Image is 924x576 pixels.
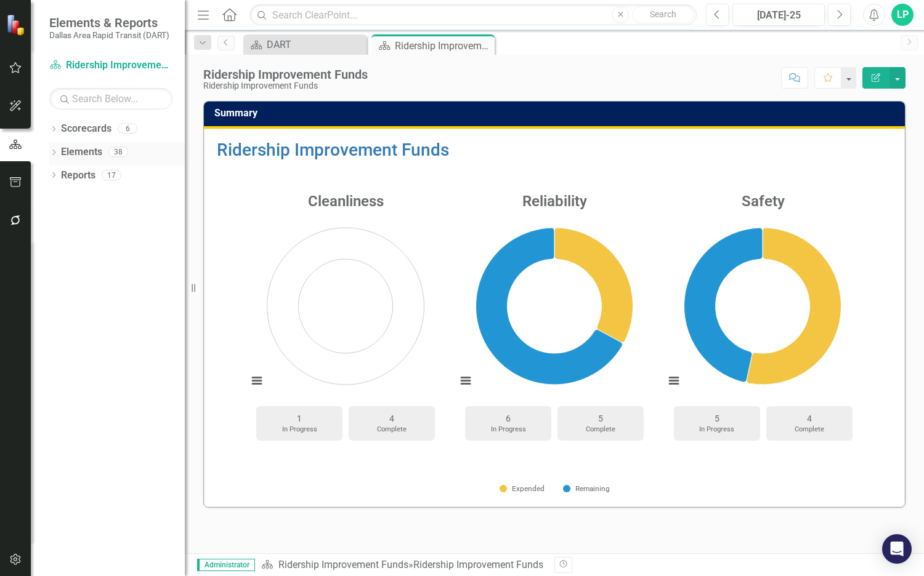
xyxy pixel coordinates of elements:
[500,484,545,494] div: Expended
[214,108,899,119] h3: Summary
[203,81,368,90] div: Ridership Improvement Funds
[249,4,697,26] input: Search ClearPoint...
[564,412,638,425] div: 5
[665,372,683,390] button: View chart menu, Chart
[476,228,622,385] path: Remaining, 1,384,801.46.
[564,425,638,434] div: Complete
[450,193,659,209] h3: Reliability
[891,4,914,26] button: LP
[659,215,867,400] div: Chart. Highcharts interactive chart.
[267,37,363,52] div: DART
[61,169,95,183] a: Reports
[61,145,102,159] a: Elements
[684,228,763,382] path: Remaining, 17,624,811.32.
[262,412,336,425] div: 1
[197,559,255,571] span: Administrator
[49,15,169,30] span: Elements & Reports
[659,193,867,209] h3: Safety
[261,558,545,572] div: »
[217,140,449,160] a: Ridership Improvement Funds
[659,215,867,400] svg: Interactive chart
[737,8,821,23] div: [DATE]-25
[450,215,659,400] div: Chart. Highcharts interactive chart.
[680,412,754,425] div: 5
[563,484,610,494] div: Remaining
[413,559,543,570] div: Ridership Improvement Funds
[278,559,408,570] a: Ridership Improvement Funds
[49,88,172,110] input: Search Below...
[246,37,363,52] a: DART
[49,30,169,40] small: Dallas Area Rapid Transit (DART)
[248,372,265,390] button: View chart menu, Chart
[632,6,694,23] button: Search
[108,147,128,158] div: 38
[355,425,429,434] div: Complete
[471,412,545,425] div: 6
[457,372,474,390] button: View chart menu, Chart
[772,425,846,434] div: Complete
[355,412,429,425] div: 4
[118,124,137,134] div: 6
[471,425,545,434] div: In Progress
[61,122,111,136] a: Scorecards
[395,38,492,54] div: Ridership Improvement Funds
[262,425,336,434] div: In Progress
[6,14,28,36] img: ClearPoint Strategy
[772,412,846,425] div: 4
[203,68,368,81] div: Ridership Improvement Funds
[747,228,841,385] path: Expended, 20,193,729.68.
[650,9,676,19] span: Search
[732,4,825,26] button: [DATE]-25
[680,425,754,434] div: In Progress
[102,170,121,180] div: 17
[241,215,450,400] div: Chart. Highcharts interactive chart.
[49,58,172,73] a: Ridership Improvement Funds
[450,215,659,400] svg: Interactive chart
[241,193,450,209] h3: Cleanliness
[882,534,912,564] div: Open Intercom Messenger
[241,215,450,400] svg: Interactive chart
